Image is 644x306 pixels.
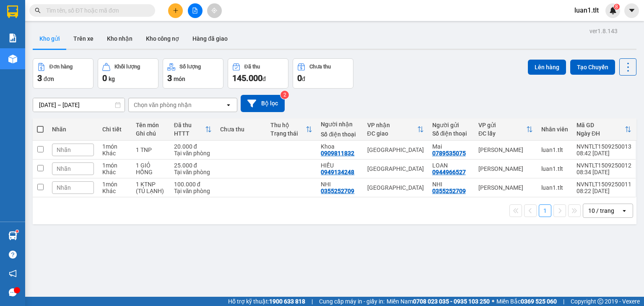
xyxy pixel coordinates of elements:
[8,231,17,240] img: warehouse-icon
[570,60,615,75] button: Tạo Chuyến
[576,150,631,157] div: 08:42 [DATE]
[270,122,306,128] div: Thu hộ
[321,131,358,138] div: Số điện thoại
[168,3,183,18] button: plus
[163,58,223,89] button: Số lượng3món
[478,146,533,153] div: [PERSON_NAME]
[173,8,179,13] span: plus
[33,29,67,49] button: Kho gửi
[7,5,18,18] img: logo-vxr
[220,126,262,133] div: Chưa thu
[321,143,358,150] div: Khoa
[576,188,631,194] div: 08:22 [DATE]
[363,118,428,141] th: Toggle SortBy
[496,297,557,306] span: Miền Bắc
[280,91,289,99] sup: 2
[16,230,18,233] sup: 1
[167,73,172,83] span: 3
[136,162,165,175] div: 1 GIỎ HỒNG
[621,207,628,214] svg: open
[266,118,317,141] th: Toggle SortBy
[576,181,631,188] div: NVNTLT1509250011
[269,298,305,305] strong: 1900 633 818
[33,58,93,89] button: Đơn hàng3đơn
[100,29,139,49] button: Kho nhận
[262,76,266,82] span: đ
[170,118,216,141] th: Toggle SortBy
[321,188,354,194] div: 0355252709
[57,184,71,191] span: Nhãn
[492,300,494,303] span: ⚪️
[102,73,107,83] span: 0
[174,76,185,82] span: món
[521,298,557,305] strong: 0369 525 060
[8,34,17,42] img: solution-icon
[432,188,466,194] div: 0355252709
[136,181,165,194] div: 1 KTNP (TỦ LẠNH)
[624,3,639,18] button: caret-down
[109,76,115,82] span: kg
[478,165,533,172] div: [PERSON_NAME]
[563,297,564,306] span: |
[432,169,466,175] div: 0944966527
[136,130,165,137] div: Ghi chú
[297,73,302,83] span: 0
[478,130,526,137] div: ĐC lấy
[321,169,354,175] div: 0949134248
[67,29,100,49] button: Trên xe
[102,126,127,133] div: Chi tiết
[9,251,17,259] span: question-circle
[387,297,490,306] span: Miền Nam
[541,126,568,133] div: Nhân viên
[576,162,631,169] div: NVNTLT1509250012
[225,102,232,108] svg: open
[478,184,533,191] div: [PERSON_NAME]
[114,64,140,70] div: Khối lượng
[367,165,424,172] div: [GEOGRAPHIC_DATA]
[576,143,631,150] div: NVNTLT1509250013
[302,76,305,82] span: đ
[102,181,127,188] div: 1 món
[576,130,625,137] div: Ngày ĐH
[57,146,71,153] span: Nhãn
[102,150,127,157] div: Khác
[270,130,306,137] div: Trạng thái
[134,101,192,109] div: Chọn văn phòng nhận
[192,8,198,13] span: file-add
[432,181,470,188] div: NHI
[8,55,17,63] img: warehouse-icon
[541,146,568,153] div: luan1.tlt
[321,121,358,128] div: Người nhận
[576,169,631,175] div: 08:34 [DATE]
[102,188,127,194] div: Khác
[9,269,17,277] span: notification
[174,181,212,188] div: 100.000 đ
[528,60,566,75] button: Lên hàng
[321,150,354,157] div: 0909811832
[228,58,288,89] button: Đã thu145.000đ
[174,143,212,150] div: 20.000 đ
[188,3,203,18] button: file-add
[432,130,470,137] div: Số điện thoại
[102,143,127,150] div: 1 món
[597,298,603,304] span: copyright
[44,76,54,82] span: đơn
[174,130,205,137] div: HTTT
[312,297,313,306] span: |
[432,162,470,169] div: LOAN
[136,122,165,128] div: Tên món
[98,58,158,89] button: Khối lượng0kg
[367,122,417,128] div: VP nhận
[37,73,42,83] span: 3
[207,3,222,18] button: aim
[35,8,41,13] span: search
[174,122,205,128] div: Đã thu
[102,162,127,169] div: 1 món
[174,169,212,175] div: Tại văn phòng
[49,64,73,70] div: Đơn hàng
[244,64,260,70] div: Đã thu
[174,162,212,169] div: 25.000 đ
[179,64,201,70] div: Số lượng
[432,150,466,157] div: 0789535075
[367,130,417,137] div: ĐC giao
